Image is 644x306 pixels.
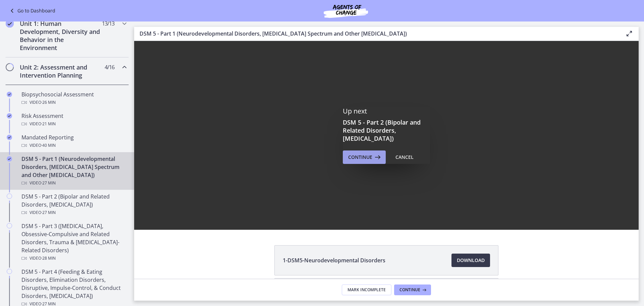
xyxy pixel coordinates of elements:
[399,287,420,293] span: Continue
[21,112,126,128] div: Risk Assessment
[8,7,55,15] a: Go to Dashboard
[140,30,614,38] h3: DSM 5 - Part 1 (Neurodevelopmental Disorders, [MEDICAL_DATA] Spectrum and Other [MEDICAL_DATA])
[347,287,386,293] span: Mark Incomplete
[7,135,12,140] i: Completed
[283,256,385,264] span: 1-DSM5-Neurodevelopmental Disorders
[105,63,114,71] span: 4 / 16
[348,153,372,161] span: Continue
[451,254,490,267] a: Download
[21,90,126,106] div: Biopsychosocial Assessment
[457,256,485,264] span: Download
[343,107,430,116] p: Up next
[21,120,126,128] div: Video
[21,155,126,187] div: DSM 5 - Part 1 (Neurodevelopmental Disorders, [MEDICAL_DATA] Spectrum and Other [MEDICAL_DATA])
[21,209,126,217] div: Video
[342,285,391,295] button: Mark Incomplete
[41,98,56,106] span: · 26 min
[41,120,56,128] span: · 21 min
[7,92,12,97] i: Completed
[390,150,419,164] button: Cancel
[41,141,56,149] span: · 40 min
[343,118,430,142] h3: DSM 5 - Part 2 (Bipolar and Related Disorders, [MEDICAL_DATA])
[6,19,14,28] i: Completed
[21,254,126,262] div: Video
[41,179,56,187] span: · 27 min
[21,192,126,217] div: DSM 5 - Part 2 (Bipolar and Related Disorders, [MEDICAL_DATA])
[21,141,126,149] div: Video
[394,285,431,295] button: Continue
[20,19,102,52] h2: Unit 1: Human Development, Diversity and Behavior in the Environment
[102,19,114,28] span: 13 / 13
[21,133,126,149] div: Mandated Reporting
[306,3,386,19] img: Agents of Change Social Work Test Prep
[7,113,12,119] i: Completed
[7,156,12,162] i: Completed
[21,179,126,187] div: Video
[395,153,414,161] div: Cancel
[21,98,126,106] div: Video
[21,222,126,262] div: DSM 5 - Part 3 ([MEDICAL_DATA], Obsessive-Compulsive and Related Disorders, Trauma & [MEDICAL_DAT...
[20,63,102,79] h2: Unit 2: Assessment and Intervention Planning
[41,209,56,217] span: · 27 min
[41,254,56,262] span: · 28 min
[343,150,386,164] button: Continue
